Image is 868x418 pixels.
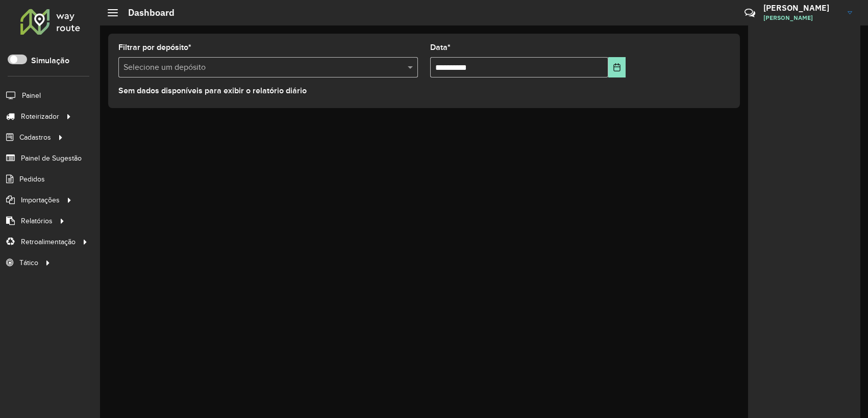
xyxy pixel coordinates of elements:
span: Painel [22,90,41,101]
label: Sem dados disponíveis para exibir o relatório diário [118,85,307,97]
h3: [PERSON_NAME] [763,3,840,13]
label: Data [430,41,451,54]
span: Tático [19,257,38,268]
span: Retroalimentação [21,237,76,247]
label: Filtrar por depósito [118,41,191,54]
span: Roteirizador [21,111,59,122]
button: Choose Date [608,57,626,77]
span: Pedidos [19,174,45,185]
span: Relatórios [21,216,53,226]
h2: Dashboard [118,7,175,18]
a: Contato Rápido [739,2,761,24]
span: [PERSON_NAME] [763,13,840,22]
span: Cadastros [19,132,51,143]
span: Importações [21,195,60,205]
label: Simulação [31,55,69,67]
span: Painel de Sugestão [21,153,82,164]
